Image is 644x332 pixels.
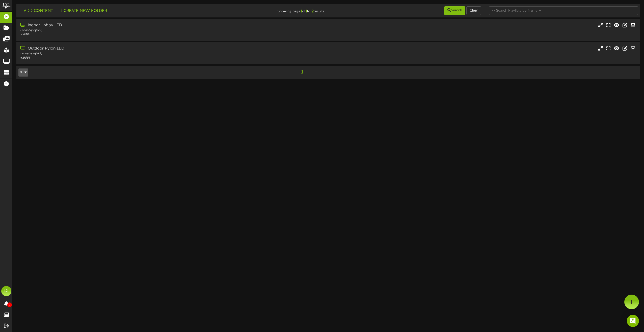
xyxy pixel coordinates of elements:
div: Open Intercom Messenger [627,315,639,327]
button: Clear [466,6,481,15]
div: Outdoor Pylon LED [20,46,273,52]
span: 0 [7,302,12,307]
div: DI [1,286,11,296]
div: Indoor Lobby LED [20,22,273,28]
strong: 2 [312,9,314,14]
strong: 1 [301,9,302,14]
button: Create New Folder [58,8,109,14]
strong: 1 [306,9,307,14]
div: Landscape ( 16:9 ) [20,52,273,56]
button: 10 [18,68,28,77]
span: 1 [300,69,304,75]
div: # 16085 [20,56,273,60]
div: Landscape ( 16:9 ) [20,28,273,33]
div: # 16084 [20,33,273,37]
input: -- Search Playlists by Name -- [489,6,638,15]
button: Add Content [18,8,55,14]
div: Showing page of for results [224,6,328,14]
button: Search [444,6,465,15]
